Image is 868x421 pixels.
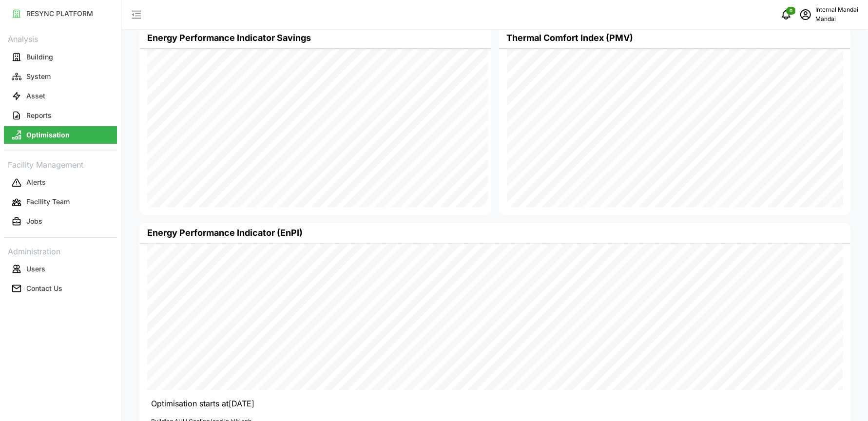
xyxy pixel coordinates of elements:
h4: Energy Performance Indicator (EnPI) [147,227,303,239]
p: RESYNC PLATFORM [26,9,93,19]
p: Internal Mandai [815,5,858,15]
a: RESYNC PLATFORM [4,4,117,23]
a: Users [4,259,117,279]
button: System [4,68,117,85]
p: Jobs [26,216,42,226]
h4: Energy Performance Indicator Savings [147,32,311,44]
span: 0 [790,7,792,14]
button: Optimisation [4,126,117,144]
a: Facility Team [4,192,117,212]
p: Analysis [4,31,117,45]
a: Asset [4,86,117,106]
p: Contact Us [26,284,62,293]
button: Contact Us [4,280,117,297]
p: System [26,72,51,81]
p: Facility Team [26,197,70,207]
button: Reports [4,107,117,124]
button: Alerts [4,174,117,191]
p: Asset [26,91,45,101]
p: Administration [4,244,117,258]
button: Asset [4,87,117,105]
p: Mandai [815,15,858,24]
p: Optimisation [26,130,70,140]
button: RESYNC PLATFORM [4,5,117,22]
p: Reports [26,111,52,120]
p: Building [26,52,53,62]
a: Optimisation [4,125,117,145]
h4: Thermal Comfort Index (PMV) [507,32,634,44]
a: System [4,67,117,86]
a: Building [4,47,117,67]
button: notifications [776,5,796,24]
p: Facility Management [4,157,117,171]
p: Optimisation starts at [DATE] [151,398,843,410]
button: schedule [796,5,815,24]
a: Contact Us [4,279,117,298]
p: Alerts [26,177,46,187]
p: Users [26,264,45,274]
a: Alerts [4,173,117,192]
button: Facility Team [4,193,117,211]
button: Users [4,260,117,278]
a: Reports [4,106,117,125]
a: Jobs [4,212,117,231]
button: Jobs [4,213,117,230]
button: Building [4,48,117,66]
